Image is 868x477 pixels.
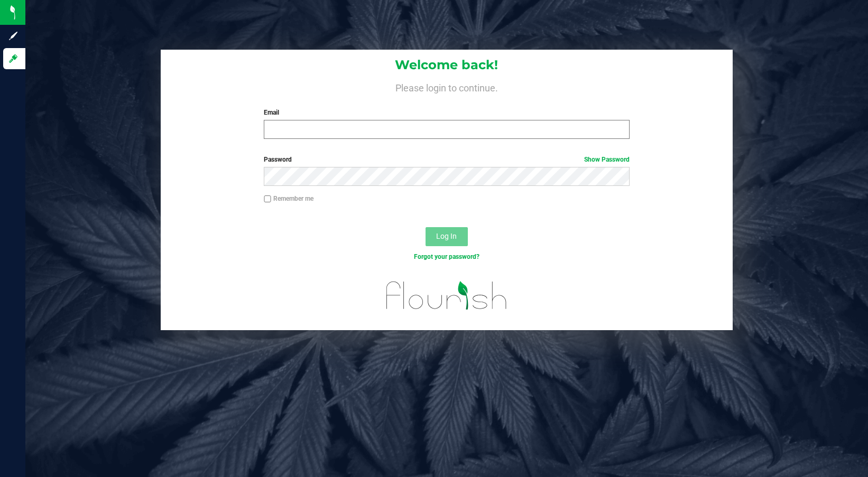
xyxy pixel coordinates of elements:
img: flourish_logo.svg [375,273,519,319]
span: Log In [436,232,457,240]
label: Remember me [264,194,313,203]
h1: Welcome back! [161,58,733,72]
input: Remember me [264,195,271,203]
inline-svg: Sign up [8,31,19,41]
label: Email [264,108,630,117]
a: Forgot your password? [414,253,479,260]
h4: Please login to continue. [161,80,733,93]
button: Log In [426,227,468,246]
span: Password [264,156,292,163]
a: Show Password [584,156,630,163]
inline-svg: Log in [8,53,19,64]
